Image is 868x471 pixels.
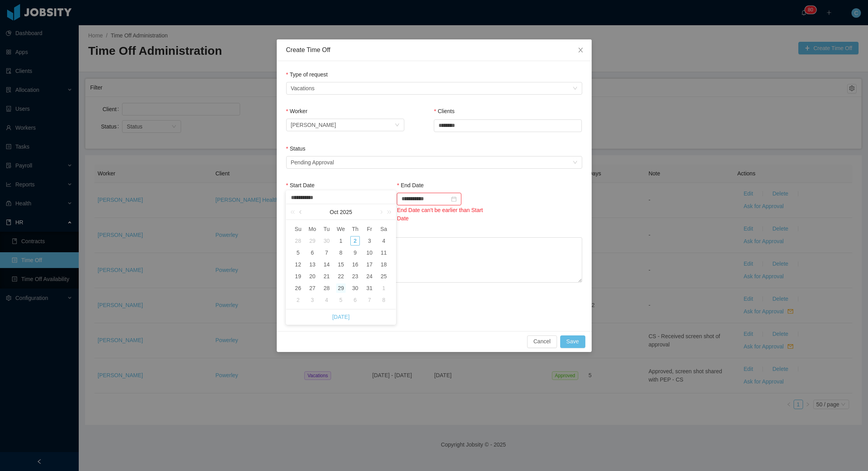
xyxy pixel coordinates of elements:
div: 8 [336,248,346,257]
span: Fr [362,225,376,233]
div: 24 [365,272,374,281]
td: November 3, 2025 [305,294,319,306]
div: Vacations [291,82,315,94]
td: October 13, 2025 [305,259,319,270]
div: 1 [336,236,346,246]
label: Type of request [286,71,328,78]
td: October 21, 2025 [320,270,334,282]
textarea: Notes [286,237,582,283]
th: Fri [362,223,376,235]
div: 31 [365,283,374,293]
div: 19 [293,272,303,281]
div: 14 [322,260,331,269]
div: 3 [365,236,374,246]
div: 30 [322,236,331,246]
div: 2 [293,295,303,305]
td: October 23, 2025 [348,270,362,282]
button: Save [560,335,585,348]
a: [DATE] [332,309,350,324]
td: November 6, 2025 [348,294,362,306]
td: September 28, 2025 [291,235,305,247]
td: October 27, 2025 [305,282,319,294]
td: October 5, 2025 [291,247,305,259]
td: October 7, 2025 [320,247,334,259]
a: Oct [329,204,339,220]
td: October 11, 2025 [377,247,391,259]
span: Mo [305,225,319,233]
div: Create Time Off [286,46,582,54]
td: October 22, 2025 [334,270,348,282]
div: 9 [350,248,360,257]
th: Sun [291,223,305,235]
div: Juan Ozuna [291,119,336,131]
div: 4 [379,236,389,246]
th: Tue [320,223,334,235]
div: 8 [379,295,389,305]
div: 5 [293,248,303,257]
td: November 7, 2025 [362,294,376,306]
span: Su [291,225,305,233]
label: Status [286,145,305,152]
i: icon: close [577,47,584,53]
a: 2025 [339,204,353,220]
div: 1 [379,283,389,293]
th: Wed [334,223,348,235]
td: November 8, 2025 [377,294,391,306]
td: November 1, 2025 [377,282,391,294]
div: 11 [379,248,389,257]
th: Sat [377,223,391,235]
div: 29 [336,283,346,293]
div: 20 [307,272,317,281]
div: 13 [307,260,317,269]
div: 26 [293,283,303,293]
div: 6 [350,295,360,305]
span: We [334,225,348,233]
td: October 29, 2025 [334,282,348,294]
td: October 4, 2025 [377,235,391,247]
div: 7 [322,248,331,257]
td: October 9, 2025 [348,247,362,259]
div: 17 [365,260,374,269]
div: 2 [350,236,360,246]
div: 28 [322,283,331,293]
span: Th [348,225,362,233]
td: October 24, 2025 [362,270,376,282]
td: October 30, 2025 [348,282,362,294]
td: September 29, 2025 [305,235,319,247]
div: 3 [307,295,317,305]
a: Last year (Control + left) [289,204,299,220]
td: October 10, 2025 [362,247,376,259]
div: 5 [336,295,346,305]
div: 25 [379,272,389,281]
a: Next year (Control + right) [383,204,393,220]
td: October 3, 2025 [362,235,376,247]
div: 21 [322,272,331,281]
td: October 20, 2025 [305,270,319,282]
div: 27 [307,283,317,293]
div: 18 [379,260,389,269]
th: Mon [305,223,319,235]
td: November 2, 2025 [291,294,305,306]
td: October 17, 2025 [362,259,376,270]
td: October 6, 2025 [305,247,319,259]
td: September 30, 2025 [320,235,334,247]
div: 4 [322,295,331,305]
td: October 15, 2025 [334,259,348,270]
button: Cancel [527,335,557,348]
div: 28 [293,236,303,246]
div: Pending Approval [291,156,334,168]
td: October 18, 2025 [377,259,391,270]
div: 15 [336,260,346,269]
td: October 14, 2025 [320,259,334,270]
th: Thu [348,223,362,235]
td: October 12, 2025 [291,259,305,270]
label: End Date [397,182,424,188]
td: October 2, 2025 [348,235,362,247]
td: October 26, 2025 [291,282,305,294]
td: October 31, 2025 [362,282,376,294]
td: October 28, 2025 [320,282,334,294]
td: October 25, 2025 [377,270,391,282]
button: Close [570,39,592,61]
td: November 5, 2025 [334,294,348,306]
div: 16 [350,260,360,269]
